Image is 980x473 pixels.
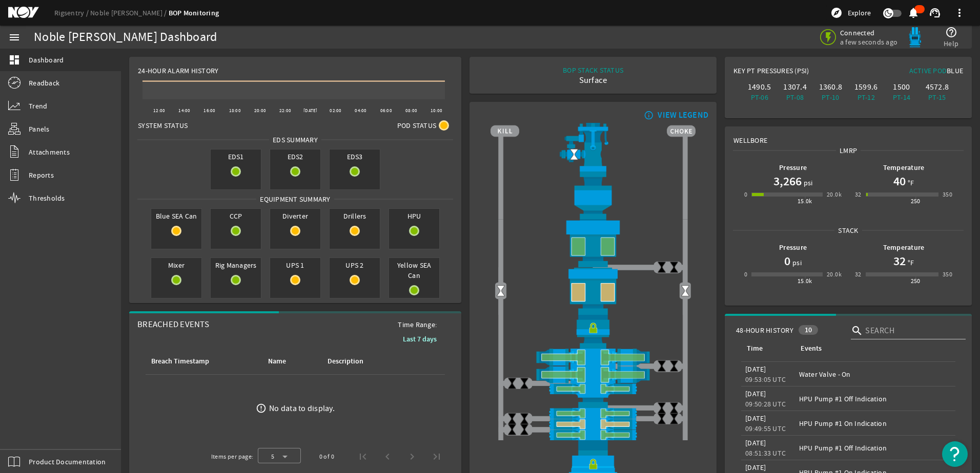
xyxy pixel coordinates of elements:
h1: 3,266 [773,173,802,189]
div: PT-14 [886,92,917,102]
legacy-datetime-component: [DATE] [745,389,766,398]
img: ValveClose.png [656,261,668,273]
a: Rigsentry [54,8,90,17]
legacy-datetime-component: 09:53:05 UTC [745,375,786,384]
img: RiserAdapter.png [491,123,696,171]
div: HPU Pump #1 On Indication [799,418,952,428]
text: 18:00 [229,107,241,114]
input: Search [865,325,957,337]
div: Breach Timestamp [151,356,209,367]
div: HPU Pump #1 Off Indication [799,394,952,404]
div: No data to display. [269,403,335,414]
div: 1307.4 [779,82,810,92]
div: Breach Timestamp [150,356,254,367]
div: Name [268,356,286,367]
span: Thresholds [29,193,65,203]
img: ValveClose.png [518,423,530,436]
span: °F [906,178,914,188]
mat-icon: info_outline [642,111,654,119]
legacy-datetime-component: [DATE] [745,463,766,472]
span: Blue [947,66,963,75]
img: Valve2Open.png [495,285,507,297]
div: PT-06 [744,92,775,102]
span: EDS2 [270,149,320,164]
div: Items per page: [211,451,254,462]
span: 24-Hour Alarm History [138,66,218,76]
text: 22:00 [279,107,291,114]
img: Valve2Open.png [679,285,691,297]
div: Wellbore [725,127,971,145]
img: Valve2Open.png [568,148,580,161]
div: 250 [911,196,921,206]
mat-icon: explore [830,7,843,19]
span: EDS SUMMARY [269,135,321,145]
div: Noble [PERSON_NAME] Dashboard [34,32,217,42]
img: PipeRamOpenBlock.png [491,419,696,429]
img: ValveClose.png [668,413,680,425]
img: ValveClose.png [518,377,530,390]
span: UPS 2 [330,258,380,272]
span: 48-Hour History [736,325,793,335]
div: 0 [744,189,747,200]
img: ValveClose.png [518,413,530,425]
i: search [851,325,863,337]
img: PipeRamOpen.png [491,383,696,394]
span: Dashboard [29,55,64,65]
span: Active Pod [909,66,947,75]
button: Open Resource Center [942,441,968,467]
legacy-datetime-component: [DATE] [745,414,766,423]
img: ValveClose.png [668,360,680,372]
img: FlexJoint.png [491,171,696,219]
span: psi [802,178,813,188]
div: Name [267,356,314,367]
div: BOP STACK STATUS [563,65,623,75]
img: RiserConnectorLock.png [491,315,696,349]
div: 250 [911,276,921,286]
span: Time Range: [390,319,445,330]
text: 14:00 [178,107,190,114]
legacy-datetime-component: 08:51:33 UTC [745,448,786,458]
span: CCP [211,209,261,223]
div: 4572.8 [922,82,953,92]
span: psi [790,257,802,268]
div: Description [328,356,363,367]
img: PipeRamOpen.png [491,429,696,440]
img: ValveClose.png [668,261,680,273]
span: Panels [29,124,50,134]
div: 350 [943,269,952,279]
span: Attachments [29,147,70,157]
img: ValveClose.png [506,423,518,436]
div: 1360.8 [815,82,846,92]
h1: 0 [784,253,790,269]
text: 16:00 [203,107,215,114]
img: ValveClose.png [656,402,668,414]
span: Help [944,38,958,49]
span: System Status [138,120,188,131]
text: 02:00 [330,107,341,114]
span: Product Documentation [29,457,106,467]
text: 04:00 [355,107,366,114]
b: Last 7 days [403,334,437,344]
img: PipeRamOpen.png [491,408,696,419]
text: [DATE] [303,107,318,114]
div: 10 [799,325,819,335]
div: VIEW LEGEND [658,110,708,120]
img: ShearRamOpen.png [491,366,696,383]
button: more_vert [947,1,972,25]
img: ValveClose.png [506,413,518,425]
img: UpperAnnularOpen.png [491,219,696,267]
b: Temperature [883,163,925,173]
button: Explore [826,5,875,21]
span: LMRP [836,145,861,156]
span: Connected [840,28,897,37]
text: 20:00 [254,107,266,114]
div: 15.0k [798,196,812,206]
h1: 40 [893,173,906,189]
b: Pressure [779,163,807,173]
div: 1599.6 [850,82,882,92]
div: Key PT Pressures (PSI) [733,66,848,80]
img: Bluepod.svg [905,27,925,48]
div: Surface [563,75,623,85]
div: 15.0k [798,276,812,286]
h1: 32 [893,253,906,269]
